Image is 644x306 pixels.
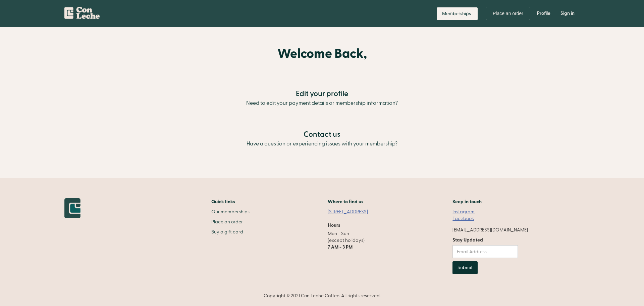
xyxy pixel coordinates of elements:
input: Submit [452,261,478,274]
form: Email Form [452,237,518,274]
a: Buy a gift card [211,229,250,235]
strong: 7 AM - 3 PM [328,244,353,250]
h5: Hours [328,222,340,229]
a: [STREET_ADDRESS] [328,209,375,215]
a: Our memberships [211,209,250,215]
h5: Keep in touch [452,198,482,205]
a: Memberships [437,7,478,20]
label: Stay Updated [452,237,518,244]
a: home [64,3,100,21]
a: Facebook [452,215,474,222]
p: Mon - Sun (except holidays) [328,230,375,251]
h2: Quick links [211,198,250,205]
input: Email Address [452,245,518,258]
a: Place an order [211,219,250,225]
a: Sign in [555,3,580,24]
h5: Where to find us [328,198,363,205]
div: [EMAIL_ADDRESS][DOMAIN_NAME] [452,227,528,233]
a: Profile [532,3,555,24]
a: Instagram [452,209,475,215]
a: Place an order [486,7,530,20]
div: Copyright © 2021 Con Leche Coffee. All rights reserved. [64,293,580,299]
